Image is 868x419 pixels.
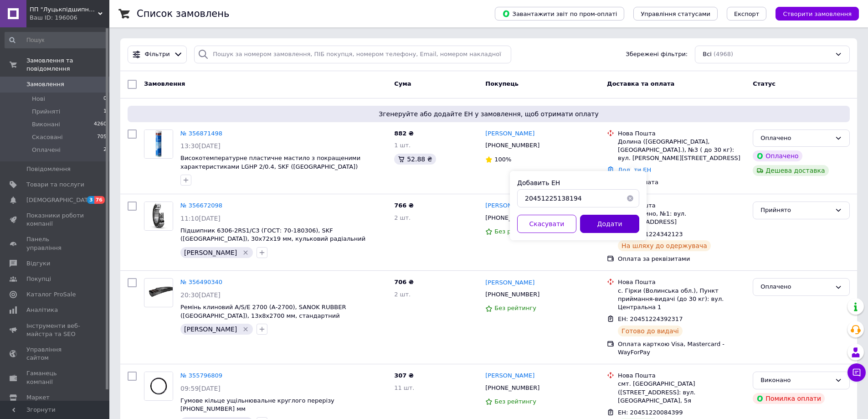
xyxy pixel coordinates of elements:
a: Фото товару [144,129,173,159]
span: 4260 [94,120,107,129]
div: Долина ([GEOGRAPHIC_DATA], [GEOGRAPHIC_DATA].), №3 ( до 30 кг): вул. [PERSON_NAME][STREET_ADDRESS] [618,138,745,163]
a: Фото товару [144,372,173,401]
div: [PHONE_NUMBER] [483,140,541,151]
img: Фото товару [144,202,173,230]
span: Без рейтингу [494,228,536,235]
span: ПП "Луцькпідшипниксервіс" [30,5,98,14]
span: 76 [94,196,105,204]
span: Покупці [26,275,51,283]
span: Замовлення та повідомлення [26,57,109,73]
div: Нова Пошта [618,372,745,380]
a: [PERSON_NAME] [485,279,534,287]
span: Всі [703,50,712,59]
h1: Список замовлень [137,8,229,19]
a: Фото товару [144,278,173,307]
span: Без рейтингу [494,398,536,405]
div: Нова Пошта [618,129,745,138]
span: ЕН: 20451224342123 [618,231,683,238]
span: Покупець [485,80,519,87]
span: Маркет [26,393,50,402]
a: Фото товару [144,202,173,231]
span: Повідомлення [26,165,71,173]
div: Нова Пошта [618,202,745,210]
span: Виконані [32,120,60,129]
div: [PHONE_NUMBER] [483,289,541,300]
span: (4968) [714,51,733,57]
span: Гаманець компанії [26,369,84,386]
a: Високотемпературне пластичне мастило з покращеними характеристиками LGHP 2/0.4, SKF ([GEOGRAPHIC_... [180,155,360,170]
div: На шляху до одержувача [618,240,711,251]
input: Пошук за номером замовлення, ПІБ покупця, номером телефону, Email, номером накладної [194,46,511,63]
div: Ваш ID: 196006 [30,14,109,22]
img: Фото товару [144,130,173,158]
a: Підшипник 6306-2RS1/C3 (ГОСТ: 70-180306), SKF ([GEOGRAPHIC_DATA]), 30x72x19 мм, кульковий радіальний [180,227,365,243]
span: Скасовані [32,133,63,141]
button: Створити замовлення [776,7,859,21]
a: № 355796809 [180,372,222,379]
span: ЕН: 20451220084399 [618,409,683,416]
div: Нова Пошта [618,278,745,286]
div: Оплачено [753,150,802,161]
span: Створити замовлення [783,10,852,17]
span: Показники роботи компанії [26,212,84,228]
a: Додати ЕН [618,166,651,173]
a: [PERSON_NAME] [485,202,534,210]
span: 766 ₴ [394,202,414,209]
input: Пошук [5,32,108,48]
span: [DEMOGRAPHIC_DATA] [26,196,94,204]
span: 2 шт. [394,214,411,221]
span: 2 [103,146,107,154]
div: Помилка оплати [753,393,825,404]
span: Експорт [734,10,760,17]
a: № 356490340 [180,279,222,285]
button: Додати [580,215,639,233]
span: 1 шт. [394,142,411,149]
span: 2 шт. [394,291,411,298]
a: [PERSON_NAME] [485,129,534,138]
a: Створити замовлення [766,10,859,17]
span: Гумове кільце ущільнювальне круглого перерізу [PHONE_NUMBER] мм [180,397,334,413]
span: Управління сайтом [26,346,84,362]
span: Доставка та оплата [607,80,674,87]
span: ЕН: 20451224392317 [618,316,683,322]
span: 1 [103,108,107,116]
span: Товари та послуги [26,181,84,189]
a: № 356871498 [180,130,222,137]
span: Фільтри [145,50,170,59]
span: Статус [753,80,776,87]
span: [PERSON_NAME] [184,326,237,333]
div: [PHONE_NUMBER] [483,382,541,394]
span: 13:30[DATE] [180,142,221,150]
span: 307 ₴ [394,372,414,379]
div: Оплачено [760,282,831,292]
svg: Видалити мітку [242,249,249,256]
div: смт. [GEOGRAPHIC_DATA] ([STREET_ADDRESS]: вул. [GEOGRAPHIC_DATA], 5я [618,380,745,405]
div: Дешева доставка [753,165,828,176]
span: Нові [32,95,45,103]
span: 882 ₴ [394,130,414,137]
button: Очистить [621,189,639,207]
span: Інструменти веб-майстра та SEO [26,322,84,338]
span: 705 [97,133,107,141]
a: [PERSON_NAME] [485,372,534,380]
span: Згенеруйте або додайте ЕН у замовлення, щоб отримати оплату [131,109,846,119]
span: 11 шт. [394,384,414,391]
div: 52.88 ₴ [394,154,436,165]
a: № 356672098 [180,202,222,209]
span: 11:10[DATE] [180,215,221,222]
span: 09:59[DATE] [180,385,221,392]
div: Оплата карткою Visa, Mastercard - WayForPay [618,340,745,357]
span: Замовлення [26,80,64,88]
span: 100% [494,156,511,163]
div: Прийнято [760,206,831,215]
span: Cума [394,80,411,87]
span: Ремінь клиновий A/S/E 2700 (А-2700), SANOK RUBBER ([GEOGRAPHIC_DATA]), 13х8х2700 мм, стандартний [180,304,346,319]
div: с. Ракошино, №1: вул. [STREET_ADDRESS] [618,210,745,226]
button: Скасувати [517,215,576,233]
img: Фото товару [144,372,173,400]
span: 706 ₴ [394,279,414,285]
span: Без рейтингу [494,305,536,311]
span: Управління статусами [641,10,710,17]
span: Прийняті [32,108,60,116]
